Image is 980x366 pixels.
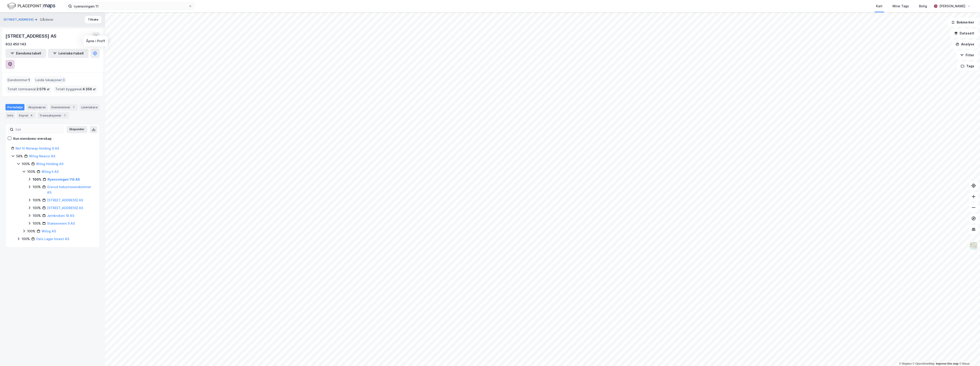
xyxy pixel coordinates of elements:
div: 100% [22,236,30,242]
a: Ryensvingen 11b AS [48,177,80,181]
span: 4 356 ㎡ [82,86,96,92]
a: Mapbox [899,362,912,365]
div: 100% [33,205,41,211]
div: [STREET_ADDRESS] AS [5,32,57,40]
button: Ekspander [66,126,87,133]
div: Mine Tags [893,3,909,9]
div: [PERSON_NAME] [939,3,965,9]
div: 4 [29,113,34,118]
button: Filter [956,51,978,60]
div: 58% [16,153,23,159]
span: 3 [63,77,65,83]
button: Eiendomstabell [5,49,46,58]
a: Wilog Holding AS [36,162,64,166]
span: 1 [28,77,30,83]
div: 100% [33,197,41,203]
div: 100% [33,221,41,226]
div: Bolig [919,3,927,9]
a: Oslo Lager Invest AS [36,237,69,241]
img: Z [969,241,978,250]
div: Portefølje [5,104,24,110]
a: Wilog AS [42,229,56,233]
div: Styret [17,112,36,119]
div: Kun eiendoms-eierskap [13,136,52,141]
div: 100% [27,228,35,234]
a: Nsf IV Norway Holding 9 AS [16,146,59,150]
a: Wilog Newco AS [29,154,55,158]
img: logo.f888ab2527a4732fd821a326f86c7f29.svg [7,2,55,10]
a: Grorud Industrieiendommer AS [47,185,91,194]
div: 100% [33,184,41,190]
div: 100% [22,161,30,167]
button: Bokmerker [947,18,978,27]
button: Datasett [950,29,978,38]
div: 932 450 143 [5,42,26,47]
div: Leide lokasjoner : [34,76,67,84]
a: Stanseveien 9 AS [47,221,75,225]
div: Eiendommer [50,104,78,110]
a: Wilog II AS [42,170,59,174]
div: Eiendommer : [6,76,32,84]
div: Transaksjoner [37,112,69,119]
button: Leietakertabell [48,49,89,58]
div: Kart [876,3,882,9]
div: 100% [33,213,41,218]
span: 2 076 ㎡ [37,86,50,92]
div: Totalt tomteareal : [6,86,52,93]
a: [STREET_ADDRESS] AS [47,198,83,202]
div: Totalt byggareal : [53,86,98,93]
div: 100% [33,177,41,182]
div: Leietakere [79,104,99,110]
div: Gårdeier [40,17,53,22]
iframe: Chat Widget [957,344,980,366]
input: Søk [13,126,64,133]
button: Analyse [952,40,978,49]
div: 1 [62,113,67,118]
button: Tilbake [85,16,101,23]
a: Jernkroken 18 AS [47,214,74,218]
button: Tags [957,62,978,71]
div: 1 [71,105,76,109]
button: [STREET_ADDRESS] [4,17,34,22]
div: Aksjonærer [26,104,48,110]
a: Improve this map [936,362,959,365]
a: [STREET_ADDRESS] AS [47,206,83,210]
a: OpenStreetMap [913,362,935,365]
input: Søk på adresse, matrikkel, gårdeiere, leietakere eller personer [72,3,188,10]
div: Info [5,112,15,119]
div: 100% [27,169,35,174]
